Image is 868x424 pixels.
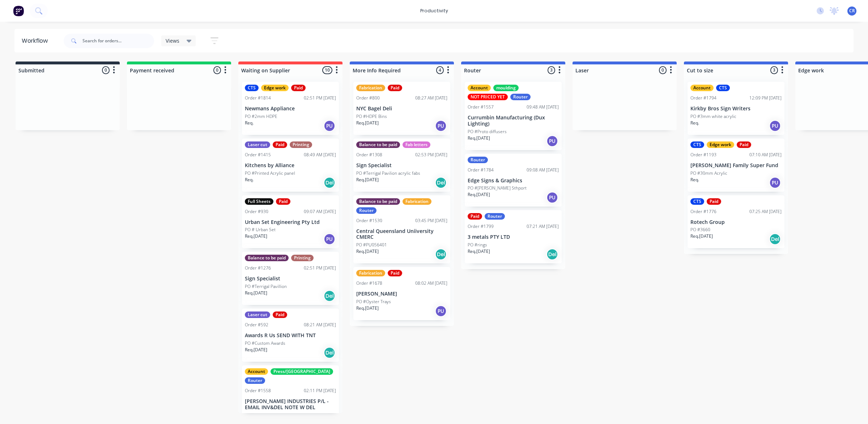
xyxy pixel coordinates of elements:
div: Del [324,177,335,188]
p: [PERSON_NAME] Family Super Fund [690,162,782,169]
p: Req. [245,177,254,183]
div: 08:21 AM [DATE] [304,322,336,328]
div: PU [324,120,335,132]
div: Paid [291,85,306,91]
div: 07:10 AM [DATE] [749,152,782,158]
p: [PERSON_NAME] [356,291,447,297]
p: NYC Bagel Deli [356,106,447,112]
p: Req. [245,120,254,126]
div: Del [435,249,447,260]
div: Del [546,249,558,260]
div: RouterOrder #178409:08 AM [DATE]Edge Signs & GraphicsPO #[PERSON_NAME] SthportReq.[DATE]PU [465,154,562,207]
div: 02:51 PM [DATE] [304,265,336,271]
p: Kirkby Bros Sign Writers [690,106,782,112]
p: Edge Signs & Graphics [468,178,559,184]
p: PO #Terrigal Pavillion [245,283,287,290]
div: Order #1557 [468,104,494,110]
p: PO #rings [468,242,487,248]
div: Fabrication [403,198,431,205]
div: 03:45 PM [DATE] [415,217,447,224]
p: Awards R Us SEND WITH TNT [245,332,336,339]
div: PU [769,120,781,132]
div: Del [769,233,781,245]
div: Order #1308 [356,152,382,158]
div: Del [435,177,447,188]
div: Laser cutPaidPrintingOrder #141508:49 AM [DATE]Kitchens by AlliancePO #Printed Acrylic panelReq.Del [242,139,339,192]
p: Req. [690,120,699,126]
div: Router [510,94,531,100]
div: 08:02 AM [DATE] [415,280,447,287]
div: NOT PRICED YET [468,94,508,100]
p: Sign Specialist [245,276,336,282]
p: Newmans Appliance [245,106,336,112]
div: Full SheetsPaidOrder #93009:07 AM [DATE]Urban Set Engineering Pty LtdPO # Urban SetReq.[DATE]PU [242,195,339,249]
div: 07:25 AM [DATE] [749,208,782,215]
img: Factory [13,5,24,16]
div: Order #1415 [245,152,271,158]
p: PO #137742 [245,412,270,419]
span: CR [849,8,855,14]
div: Order #1784 [468,167,494,173]
div: Workflow [22,37,51,45]
p: Rotech Group [690,219,782,225]
div: Laser cut [245,141,270,148]
p: PO #Proto diffusers [468,128,507,135]
p: Sign Specialist [356,162,447,169]
p: Req. [DATE] [356,305,379,311]
div: Printing [290,141,312,148]
p: PO #[PERSON_NAME] Sthport [468,185,527,191]
div: Del [324,290,335,302]
div: Paid [273,311,287,318]
p: 3 metals PTY LTD [468,234,559,240]
div: Order #1530 [356,217,382,224]
div: 02:51 PM [DATE] [304,95,336,101]
div: Account [468,85,491,91]
div: 09:07 AM [DATE] [304,208,336,215]
div: Edge work [261,85,289,91]
div: Balance to be paid [245,255,289,261]
div: Fab letters [403,141,430,148]
div: PU [546,135,558,147]
div: CTSEdge workPaidOrder #181402:51 PM [DATE]Newmans AppliancePO #2mm HDPEReq.PU [242,82,339,135]
div: AccountmouldingNOT PRICED YETRouterOrder #155709:48 AM [DATE]Currumbin Manufacturing (Dux Lightin... [465,82,562,150]
div: Balance to be paidFabricationRouterOrder #153003:45 PM [DATE]Central Queensland Uniiversity CMERC... [353,195,450,264]
p: Req. [DATE] [245,233,267,239]
div: Del [324,347,335,359]
div: Order #930 [245,208,268,215]
div: Fabrication [356,85,385,91]
p: Req. [DATE] [356,177,379,183]
div: PU [769,177,781,188]
p: PO #HDPE Bins [356,113,387,120]
div: 08:27 AM [DATE] [415,95,447,101]
div: PaidRouterOrder #179907:21 AM [DATE]3 metals PTY LTDPO #ringsReq.[DATE]Del [465,210,562,263]
p: PO #30mm Acrylic [690,170,727,177]
p: PO #3660 [690,226,710,233]
p: Req. [DATE] [468,191,490,198]
div: Router [356,207,376,214]
p: PO #PU056401 [356,242,387,248]
div: Paid [388,270,402,276]
div: PU [435,120,447,132]
div: CTSEdge workPaidOrder #119307:10 AM [DATE][PERSON_NAME] Family Super FundPO #30mm AcrylicReq.PU [688,139,784,192]
div: Router [485,213,505,220]
div: Paid [276,198,290,205]
p: Urban Set Engineering Pty Ltd [245,219,336,225]
div: PU [546,192,558,203]
p: PO #Terrigal Pavilion acrylic fabs [356,170,420,177]
div: Order #1794 [690,95,716,101]
div: CTS [716,85,730,91]
p: Req. [DATE] [356,248,379,255]
div: CTS [245,85,259,91]
div: Paid [273,141,287,148]
p: PO #Printed Acrylic panel [245,170,295,177]
input: Search for orders... [82,34,154,48]
div: Account [690,85,714,91]
div: 09:08 AM [DATE] [527,167,559,173]
p: PO #3mm white acrylic [690,113,736,120]
p: Req. [DATE] [468,135,490,141]
div: Fabrication [356,270,385,276]
div: 02:11 PM [DATE] [304,387,336,394]
p: Central Queensland Uniiversity CMERC [356,228,447,241]
p: Req. [DATE] [690,233,713,239]
div: Balance to be paidFab lettersOrder #130802:53 PM [DATE]Sign SpecialistPO #Terrigal Pavilion acryl... [353,139,450,192]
